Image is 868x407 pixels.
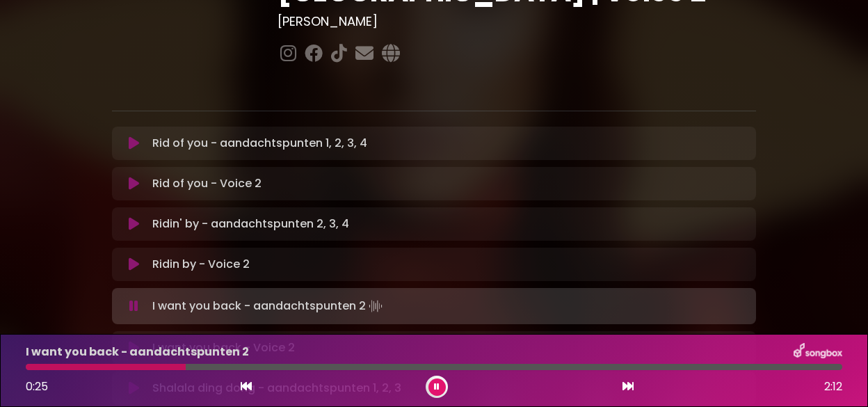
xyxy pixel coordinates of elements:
p: Ridin by - Voice 2 [152,256,250,273]
p: Rid of you - Voice 2 [152,175,262,192]
p: Ridin' by - aandachtspunten 2, 3, 4 [152,216,349,232]
span: 2:12 [824,378,842,395]
p: Rid of you - aandachtspunten 1, 2, 3, 4 [152,135,367,152]
p: I want you back - aandachtspunten 2 [152,296,385,316]
h3: [PERSON_NAME] [278,14,757,29]
img: songbox-logo-white.png [794,343,842,361]
p: I want you back - aandachtspunten 2 [26,344,249,360]
img: waveform4.gif [366,296,385,316]
span: 0:25 [26,378,48,394]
